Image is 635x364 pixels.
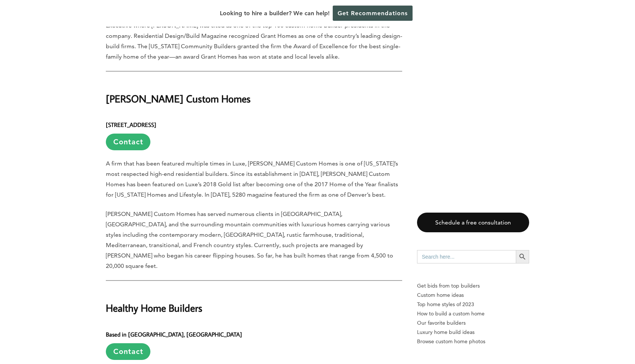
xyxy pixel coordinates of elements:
[106,81,402,106] h2: [PERSON_NAME] Custom Homes
[417,300,529,309] a: Top home styles of 2023
[417,281,529,291] p: Get bids from top builders
[333,6,413,21] a: Get Recommendations
[417,328,529,337] a: Luxury home build ideas
[106,324,402,360] h6: Based in [GEOGRAPHIC_DATA], [GEOGRAPHIC_DATA]
[106,209,402,271] p: [PERSON_NAME] Custom Homes has served numerous clients in [GEOGRAPHIC_DATA], [GEOGRAPHIC_DATA], a...
[417,309,529,318] a: How to build a custom home
[417,250,516,263] input: Search here...
[417,337,529,346] a: Browse custom home photos
[106,134,150,150] a: Contact
[417,291,529,300] a: Custom home ideas
[518,253,527,261] svg: Search
[106,290,402,315] h2: Healthy Home Builders
[417,318,529,328] a: Our favorite builders
[417,213,529,232] a: Schedule a free consultation
[106,114,402,150] h6: [STREET_ADDRESS]
[106,158,402,200] p: A firm that has been featured multiple times in Luxe, [PERSON_NAME] Custom Homes is one of [US_ST...
[106,343,150,360] a: Contact
[492,311,626,355] iframe: Drift Widget Chat Controller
